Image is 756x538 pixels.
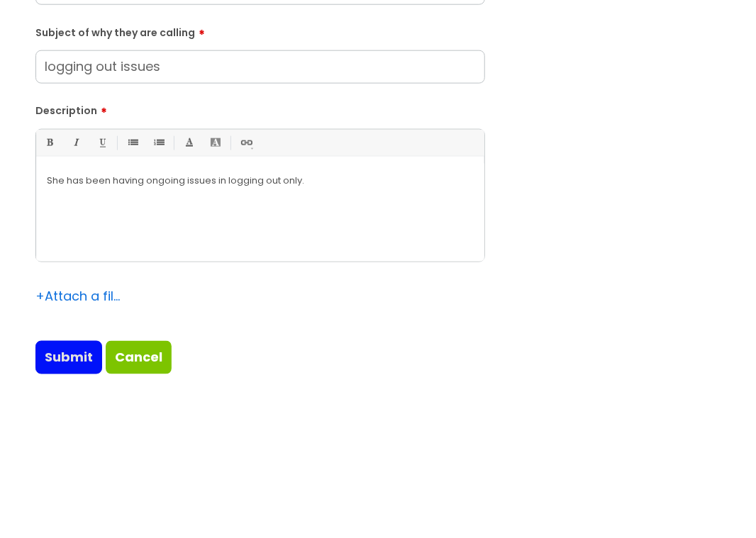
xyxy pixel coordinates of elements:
[35,100,485,117] label: Description
[93,134,111,152] a: Underline(Ctrl-U)
[35,285,121,308] div: Attach a file
[106,341,172,374] a: Cancel
[47,174,474,187] p: She has been having ongoing issues in logging out only.
[40,134,58,152] a: Bold (Ctrl-B)
[180,134,198,152] a: Font Color
[150,134,167,152] a: 1. Ordered List (Ctrl-Shift-8)
[206,134,224,152] a: Back Color
[123,134,141,152] a: • Unordered List (Ctrl-Shift-7)
[67,134,84,152] a: Italic (Ctrl-I)
[35,341,102,374] input: Submit
[35,22,485,39] label: Subject of why they are calling
[237,134,255,152] a: Link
